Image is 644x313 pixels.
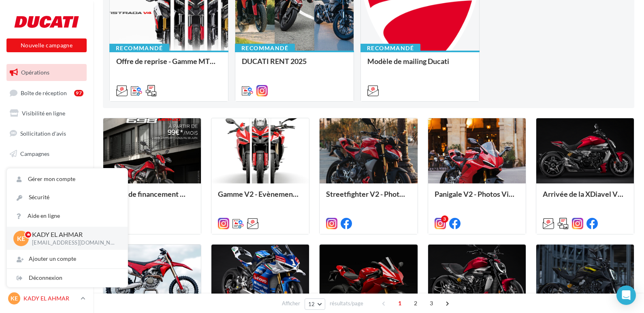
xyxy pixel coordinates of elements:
a: Aide en ligne [7,207,128,225]
div: Recommandé [235,44,295,53]
span: 2 [409,297,422,310]
div: Streetfighter V2 - Photos Ville [326,190,411,206]
span: 1 [393,297,406,310]
div: Open Intercom Messenger [616,285,636,305]
div: Arrivée de la XDiavel V4 en concession [543,190,627,206]
a: Opérations [5,64,88,81]
a: KE KADY EL AHMAR [6,291,87,306]
div: Recommandé [360,44,420,53]
span: KE [17,234,25,243]
p: [EMAIL_ADDRESS][DOMAIN_NAME] [32,239,115,247]
div: Déconnexion [7,269,128,287]
span: Visibilité en ligne [22,110,65,117]
span: Boîte de réception [21,89,67,96]
span: Afficher [282,300,300,307]
span: Sollicitation d'avis [20,130,66,137]
button: Nouvelle campagne [6,38,87,52]
div: Modèle de mailing Ducati [367,57,473,73]
p: KADY EL AHMAR [23,294,77,302]
a: Visibilité en ligne [5,105,88,122]
a: Sollicitation d'avis [5,125,88,142]
a: Contacts [5,165,88,182]
a: Gérer mon compte [7,170,128,188]
div: 97 [74,90,83,96]
span: Opérations [21,69,49,76]
a: Calendrier [5,206,88,223]
div: Gamme V2 - Evènement en concession [218,190,303,206]
p: KADY EL AHMAR [32,230,115,239]
div: 3 [441,215,448,223]
button: 12 [305,298,325,310]
div: Panigale V2 - Photos Ville [435,190,519,206]
a: Campagnes [5,145,88,162]
span: résultats/page [330,300,363,307]
a: Médiathèque [5,185,88,202]
span: 3 [425,297,438,310]
span: Campagnes [20,150,49,157]
div: DUCATI RENT 2025 [242,57,347,73]
a: Sécurité [7,188,128,207]
div: Recommandé [109,44,169,53]
div: Offre de reprise - Gamme MTS V4 [116,57,222,73]
a: Boîte de réception97 [5,84,88,102]
div: Ajouter un compte [7,250,128,268]
span: KE [11,294,18,302]
div: Offre de financement Hypermotard 698 Mono [110,190,194,206]
span: 12 [308,301,315,307]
